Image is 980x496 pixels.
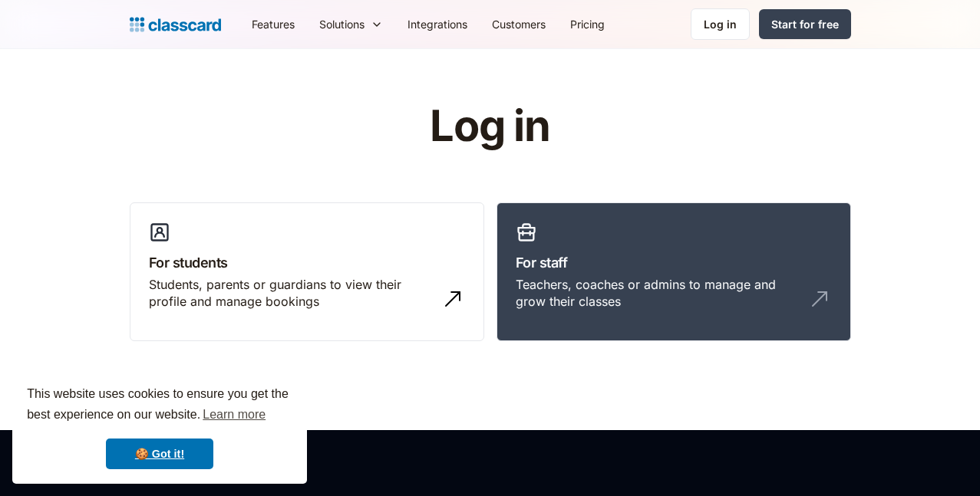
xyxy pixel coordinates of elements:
[558,7,617,41] a: Pricing
[130,14,221,35] a: home
[246,103,734,150] h1: Log in
[395,7,480,41] a: Integrations
[239,7,307,41] a: Features
[759,9,851,39] a: Start for free
[200,403,268,426] a: learn more about cookies
[319,16,365,32] div: Solutions
[516,252,832,273] h3: For staff
[12,370,307,484] div: cookieconsent
[516,276,801,310] div: Teachers, coaches or admins to manage and grow their classes
[106,439,213,469] a: dismiss cookie message
[149,252,465,273] h3: For students
[691,8,750,40] a: Log in
[480,7,558,41] a: Customers
[771,16,839,32] div: Start for free
[497,202,851,342] a: For staffTeachers, coaches or admins to manage and grow their classes
[149,276,434,310] div: Students, parents or guardians to view their profile and manage bookings
[704,16,737,32] div: Log in
[27,385,292,426] span: This website uses cookies to ensure you get the best experience on our website.
[307,7,395,41] div: Solutions
[130,202,484,342] a: For studentsStudents, parents or guardians to view their profile and manage bookings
